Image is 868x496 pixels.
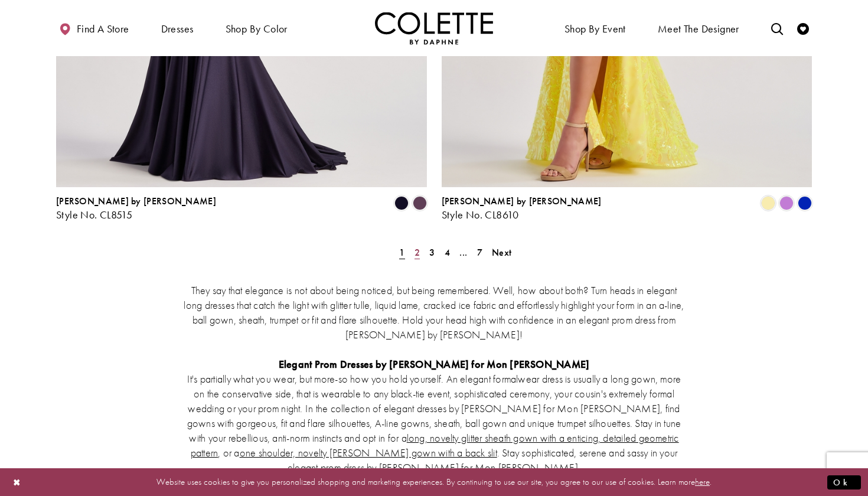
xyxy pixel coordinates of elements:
[695,476,710,488] a: here
[226,23,288,35] span: Shop by color
[158,12,197,44] span: Dresses
[761,196,775,210] i: Sunshine
[456,244,471,261] a: ...
[794,12,812,44] a: Check Wishlist
[658,23,739,35] span: Meet the designer
[429,246,435,259] span: 3
[240,446,497,459] a: Opens in new tab
[562,12,629,44] span: Shop By Event
[442,196,602,221] div: Colette by Daphne Style No. CL8610
[411,244,423,261] a: Page 2
[161,23,194,35] span: Dresses
[77,23,129,35] span: Find a store
[655,12,742,44] a: Meet the designer
[56,12,132,44] a: Find a store
[56,208,132,221] span: Style No. CL8515
[396,244,408,261] span: Current Page
[399,246,404,259] span: 1
[442,195,602,207] span: [PERSON_NAME] by [PERSON_NAME]
[413,196,427,210] i: Plum
[492,246,511,259] span: Next
[279,357,590,371] strong: Elegant Prom Dresses by [PERSON_NAME] for Mon [PERSON_NAME]
[768,12,786,44] a: Toggle search
[779,196,794,210] i: Orchid
[564,23,626,35] span: Shop By Event
[394,196,409,210] i: Midnight
[827,475,861,490] button: Submit Dialog
[183,371,685,475] p: It's partially what you wear, but more-so how you hold yourself. An elegant formalwear dress is u...
[223,12,291,44] span: Shop by color
[798,196,812,210] i: Royal Blue
[477,246,482,259] span: 7
[375,12,493,44] img: Colette by Daphne
[415,246,420,259] span: 2
[459,246,467,259] span: ...
[474,244,486,261] a: Page 7
[85,474,783,490] p: Website uses cookies to give you personalized shopping and marketing experiences. By continuing t...
[56,196,216,221] div: Colette by Daphne Style No. CL8515
[426,244,438,261] a: Page 3
[183,283,685,342] p: They say that elegance is not about being noticed, but being remembered. Well, how about both? Tu...
[441,244,453,261] a: Page 4
[56,195,216,207] span: [PERSON_NAME] by [PERSON_NAME]
[7,472,27,492] button: Close Dialog
[445,246,450,259] span: 4
[488,244,515,261] a: Next Page
[191,431,679,459] a: Opens in new tab
[442,208,519,221] span: Style No. CL8610
[375,12,493,44] a: Visit Home Page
